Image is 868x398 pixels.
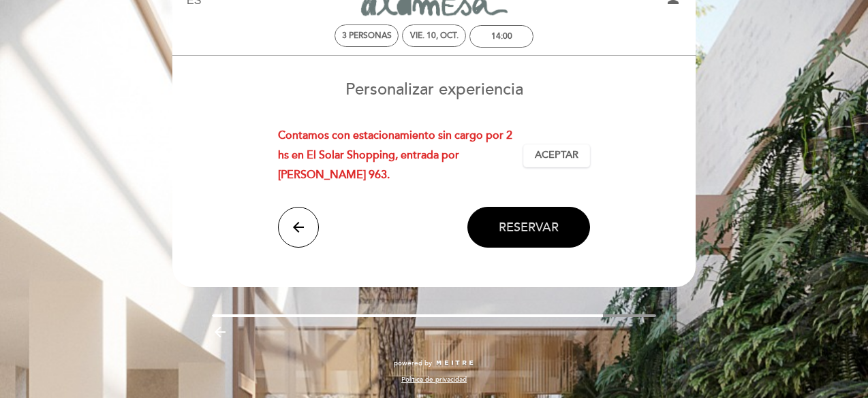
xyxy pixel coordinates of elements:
a: powered by [394,359,474,368]
i: arrow_back [290,219,307,235]
span: powered by [394,359,432,368]
img: MEITRE [435,360,474,367]
div: vie. 10, oct. [410,31,459,41]
button: Aceptar [523,144,590,167]
button: arrow_back [278,207,319,248]
span: 3 personas [342,31,392,41]
span: Aceptar [535,148,578,163]
i: arrow_backward [212,324,228,340]
div: Contamos con estacionamiento sin cargo por 2 hs en El Solar Shopping, entrada por [PERSON_NAME] 963. [278,126,524,184]
span: Reservar [499,220,559,235]
span: Personalizar experiencia [345,80,523,99]
button: Reservar [467,207,590,248]
a: Política de privacidad [401,375,467,384]
div: 14:00 [491,31,512,42]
